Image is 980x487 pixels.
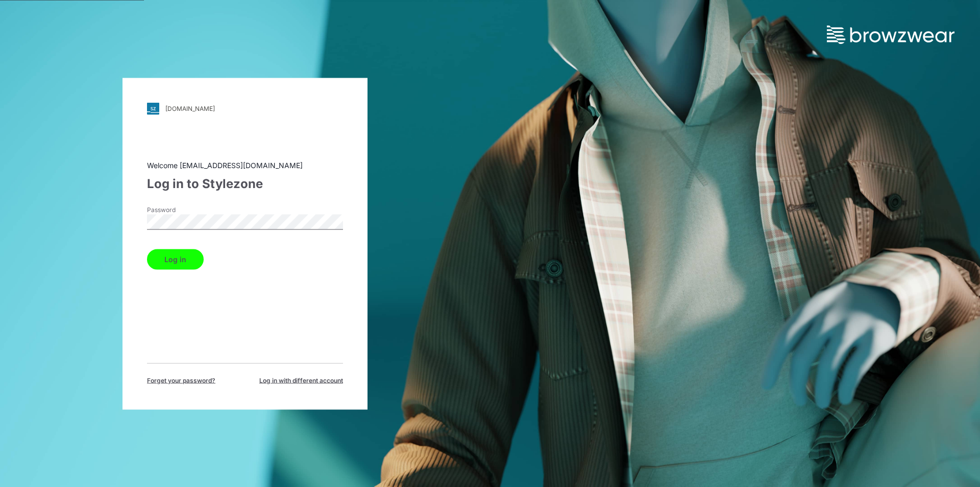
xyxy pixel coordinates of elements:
div: [DOMAIN_NAME] [165,105,215,112]
a: [DOMAIN_NAME] [147,102,343,114]
button: Log in [147,249,204,269]
span: Forget your password? [147,376,215,385]
span: Log in with different account [259,376,343,385]
div: Welcome [EMAIL_ADDRESS][DOMAIN_NAME] [147,159,343,170]
div: Log in to Stylezone [147,174,343,193]
label: Password [147,205,218,214]
img: browzwear-logo.73288ffb.svg [827,26,954,44]
img: svg+xml;base64,PHN2ZyB3aWR0aD0iMjgiIGhlaWdodD0iMjgiIHZpZXdCb3g9IjAgMCAyOCAyOCIgZmlsbD0ibm9uZSIgeG... [147,102,159,114]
